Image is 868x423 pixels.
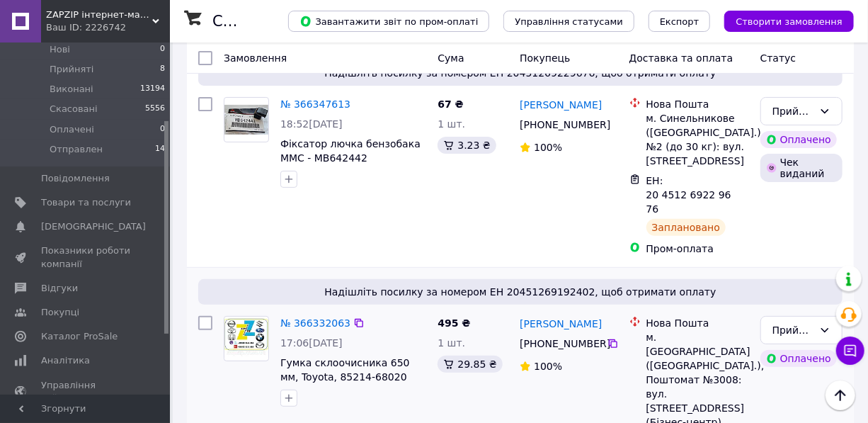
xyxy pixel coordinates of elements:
span: Cума [438,52,464,64]
span: 100% [534,361,562,372]
div: Пром-оплата [646,242,749,256]
a: [PERSON_NAME] [520,98,602,112]
span: [PHONE_NUMBER] [520,338,610,349]
div: Заплановано [646,219,726,236]
a: Фіксатор лючка бензобака MMC - MB642442 (зам.MR970563) [PERSON_NAME], [PERSON_NAME], ASX [280,138,421,206]
span: Доставка та оплата [629,52,733,64]
span: [PHONE_NUMBER] [520,119,610,130]
a: Гумка склоочисника 650 мм, Toyota, 85214-68020 [280,357,410,383]
span: 100% [534,142,562,153]
a: № 366347613 [280,98,350,110]
span: Створити замовлення [736,16,843,27]
span: Нові [50,43,70,56]
span: Завантажити звіт по пром-оплаті [299,15,478,28]
span: Каталог ProSale [41,330,118,343]
span: Аналітика [41,354,90,367]
span: Покупці [41,306,79,319]
div: м. Синельникове ([GEOGRAPHIC_DATA].), №2 (до 30 кг): вул. [STREET_ADDRESS] [646,111,749,168]
span: ZAPZIP інтернет-магазин автозапчастин [46,9,152,21]
span: [DEMOGRAPHIC_DATA] [41,220,146,233]
span: Надішліть посилку за номером ЕН 20451269192402, щоб отримати оплату [204,285,837,299]
div: 3.23 ₴ [438,137,496,154]
button: Наверх [826,380,855,410]
div: Оплачено [760,350,837,367]
h1: Список замовлень [212,13,356,30]
span: Управління статусами [515,16,623,27]
span: Отправлен [50,143,103,156]
span: Прийняті [50,63,93,76]
span: Показники роботи компанії [41,244,131,270]
div: Оплачено [760,131,837,148]
button: Управління статусами [503,11,634,32]
button: Завантажити звіт по пром-оплаті [288,11,489,32]
button: Експорт [649,11,711,32]
span: Відгуки [41,282,78,295]
div: Нова Пошта [646,97,749,111]
div: Прийнято [772,103,813,119]
div: Прийнято [772,322,813,338]
span: Виконані [50,83,93,96]
span: 18:52[DATE] [280,118,343,130]
span: Статус [760,52,796,64]
div: 29.85 ₴ [438,356,502,373]
span: 1 шт. [438,118,465,130]
img: Фото товару [224,318,268,359]
span: Оплачені [50,123,94,136]
span: 5556 [145,103,165,115]
span: Експорт [660,16,699,27]
span: 17:06[DATE] [280,337,343,349]
button: Чат з покупцем [836,337,864,365]
span: 1 шт. [438,337,465,349]
div: Нова Пошта [646,316,749,330]
span: Товари та послуги [41,196,131,209]
span: Покупець [520,52,570,64]
span: 13194 [140,83,165,96]
span: Управління сайтом [41,379,131,405]
span: ЕН: 20 4512 6922 9676 [646,175,731,215]
span: Замовлення [224,52,287,64]
span: 8 [160,63,165,76]
span: Повідомлення [41,172,110,185]
a: Створити замовлення [710,15,854,26]
img: Фото товару [224,105,268,135]
a: Фото товару [224,97,269,142]
span: 0 [160,123,165,136]
button: Створити замовлення [724,11,854,32]
div: Ваш ID: 2226742 [46,21,170,34]
span: Скасовані [50,103,98,115]
div: Чек виданий [760,154,843,182]
span: 67 ₴ [438,98,463,110]
a: № 366332063 [280,317,350,329]
a: Фото товару [224,316,269,361]
a: [PERSON_NAME] [520,317,602,331]
span: 14 [155,143,165,156]
span: 0 [160,43,165,56]
span: 495 ₴ [438,317,470,329]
